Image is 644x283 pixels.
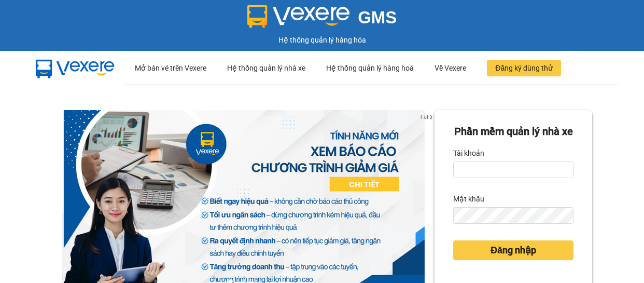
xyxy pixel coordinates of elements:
[453,191,484,207] label: Mật khẩu
[453,124,573,140] div: Phần mềm quản lý nhà xe
[416,110,435,124] p: 1 of 3
[3,34,641,46] div: Hệ thống quản lý hàng hóa
[247,16,397,24] a: GMS
[491,243,536,258] span: Đăng nhập
[435,51,466,85] div: Về Vexere
[495,62,553,74] span: Đăng ký dùng thử
[247,5,350,28] img: logo 2
[358,8,397,27] span: GMS
[135,51,206,85] div: Mở bán vé trên Vexere
[326,51,414,85] div: Hệ thống quản lý hàng hoá
[453,207,573,224] input: Mật khẩu
[453,145,484,161] label: Tài khoản
[487,60,561,76] button: Đăng ký dùng thử
[227,51,305,85] div: Hệ thống quản lý nhà xe
[453,161,573,178] input: Tài khoản
[26,52,124,85] img: mbUUG5Q.png
[453,240,573,260] button: Đăng nhập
